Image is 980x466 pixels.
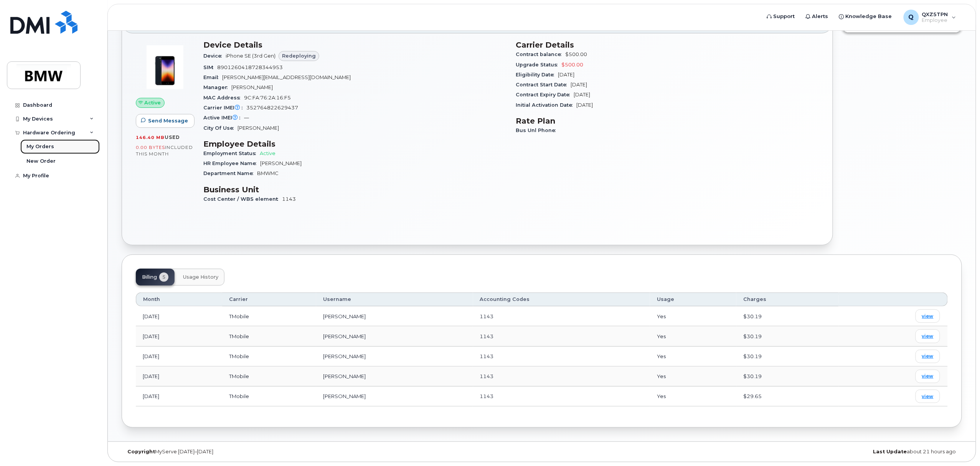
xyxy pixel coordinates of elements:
span: Device [203,53,226,59]
th: Carrier [222,292,316,306]
span: view [922,353,934,360]
span: view [922,333,934,340]
span: 1143 [282,196,296,202]
span: QXZ5TPN [922,11,948,17]
a: view [916,329,940,343]
h3: Employee Details [203,139,506,149]
span: [DATE] [558,72,574,78]
span: used [165,134,180,140]
span: view [922,313,934,320]
span: Carrier IMEI [203,105,246,111]
span: 8901260418728344953 [217,64,283,70]
span: Redeploying [282,52,316,59]
span: 146.40 MB [136,135,165,140]
th: Month [136,292,222,306]
span: [PERSON_NAME] [231,84,273,90]
span: Q [909,13,914,22]
span: Active IMEI [203,115,244,121]
div: $30.19 [743,333,832,340]
span: Knowledge Base [846,13,892,20]
div: $30.19 [743,313,832,320]
div: MyServe [DATE]–[DATE] [122,449,402,455]
span: [DATE] [574,92,590,97]
span: Contract balance [516,51,565,57]
button: Send Message [136,114,195,128]
td: TMobile [222,347,316,367]
td: [DATE] [136,367,222,387]
td: Yes [650,326,736,346]
span: City Of Use [203,125,238,131]
td: [PERSON_NAME] [316,367,473,387]
span: view [922,373,934,380]
span: Cost Center / WBS element [203,196,282,202]
span: Alerts [812,13,828,20]
span: Contract Expiry Date [516,92,574,97]
span: Employee [922,17,948,23]
td: [DATE] [136,326,222,346]
span: Department Name [203,170,257,176]
div: $30.19 [743,353,832,360]
span: [DATE] [576,102,593,108]
th: Usage [650,292,736,306]
span: $500.00 [561,62,583,68]
td: [DATE] [136,347,222,367]
span: Contract Start Date [516,82,571,88]
span: 1143 [480,393,494,399]
span: [PERSON_NAME][EMAIL_ADDRESS][DOMAIN_NAME] [222,74,351,80]
th: Username [316,292,473,306]
td: Yes [650,387,736,407]
span: $500.00 [565,51,587,57]
h3: Carrier Details [516,40,819,50]
td: Yes [650,347,736,367]
span: Send Message [148,117,188,124]
span: Eligibility Date [516,72,558,78]
span: 1143 [480,353,494,359]
a: Alerts [800,9,834,24]
a: view [916,370,940,383]
a: view [916,390,940,403]
div: about 21 hours ago [682,449,962,455]
span: Email [203,74,222,80]
td: TMobile [222,387,316,407]
span: Initial Activation Date [516,102,576,108]
span: [DATE] [571,82,587,88]
span: iPhone SE (3rd Gen) [226,53,276,59]
th: Charges [736,292,839,306]
span: Active [260,150,276,156]
img: image20231002-3703462-1angbar.jpeg [142,44,188,90]
span: MAC Address [203,95,244,101]
span: [PERSON_NAME] [238,125,279,131]
a: view [916,350,940,363]
td: [PERSON_NAME] [316,326,473,346]
h3: Business Unit [203,185,506,194]
span: Bus Unl Phone [516,127,559,133]
span: Support [774,13,795,20]
span: [PERSON_NAME] [260,160,302,166]
th: Accounting Codes [473,292,650,306]
span: 1143 [480,373,494,379]
span: 352764822629437 [246,105,298,111]
td: [PERSON_NAME] [316,306,473,326]
a: view [916,309,940,323]
span: BMWMC [257,170,279,176]
span: Manager [203,84,231,90]
div: $30.19 [743,373,832,380]
span: 1143 [480,313,494,319]
td: TMobile [222,367,316,387]
span: — [244,115,249,121]
td: [PERSON_NAME] [316,387,473,407]
span: view [922,393,934,400]
h3: Device Details [203,40,506,50]
td: [PERSON_NAME] [316,347,473,367]
span: SIM [203,64,217,70]
a: Knowledge Base [834,9,898,24]
a: Support [762,9,800,24]
strong: Last Update [873,449,907,454]
td: [DATE] [136,387,222,407]
span: Active [145,99,161,106]
div: QXZ5TPN [898,10,962,25]
td: TMobile [222,306,316,326]
h3: Rate Plan [516,116,819,126]
span: Employment Status [203,150,260,156]
span: 9C:FA:76:2A:16:F5 [244,95,291,101]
